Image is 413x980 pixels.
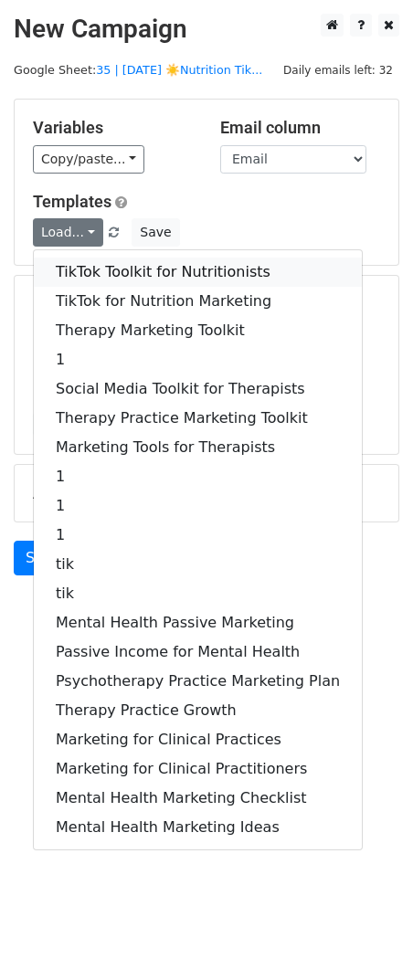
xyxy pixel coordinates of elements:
[34,374,362,404] a: Social Media Toolkit for Therapists
[34,696,362,725] a: Therapy Practice Growth
[34,521,362,550] a: 1
[34,433,362,462] a: Marketing Tools for Therapists
[14,541,74,575] a: Send
[34,316,362,345] a: Therapy Marketing Toolkit
[322,892,413,980] iframe: Chat Widget
[34,754,362,784] a: Marketing for Clinical Practitioners
[14,63,262,77] small: Google Sheet:
[14,14,399,45] h2: New Campaign
[34,462,362,491] a: 1
[33,118,193,138] h5: Variables
[34,287,362,316] a: TikTok for Nutrition Marketing
[220,118,380,138] h5: Email column
[34,813,362,842] a: Mental Health Marketing Ideas
[34,345,362,374] a: 1
[34,638,362,667] a: Passive Income for Mental Health
[34,550,362,579] a: tik
[34,608,362,638] a: Mental Health Passive Marketing
[34,725,362,754] a: Marketing for Clinical Practices
[96,63,262,77] a: 35 | [DATE] ☀️Nutrition Tik...
[277,63,399,77] a: Daily emails left: 32
[277,60,399,80] span: Daily emails left: 32
[33,218,103,247] a: Load...
[34,491,362,521] a: 1
[34,404,362,433] a: Therapy Practice Marketing Toolkit
[34,784,362,813] a: Mental Health Marketing Checklist
[34,258,362,287] a: TikTok Toolkit for Nutritionists
[34,667,362,696] a: Psychotherapy Practice Marketing Plan
[33,145,144,174] a: Copy/paste...
[132,218,179,247] button: Save
[33,192,111,211] a: Templates
[34,579,362,608] a: tik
